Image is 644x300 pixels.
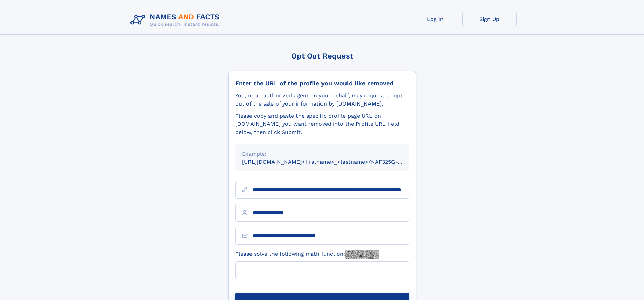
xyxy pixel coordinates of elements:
a: Log In [408,11,462,27]
div: Enter the URL of the profile you would like removed [235,79,409,87]
label: Please solve the following math function: [235,250,379,259]
img: Logo Names and Facts [128,11,225,29]
div: You, or an authorized agent on your behalf, may request to opt-out of the sale of your informatio... [235,92,409,108]
div: Example: [242,150,402,158]
div: Opt Out Request [228,52,416,60]
div: Please copy and paste the specific profile page URL on [DOMAIN_NAME] you want removed into the Pr... [235,112,409,136]
small: [URL][DOMAIN_NAME]<firstname>_<lastname>/NAF325G-xxxxxxxx [242,159,422,165]
a: Sign Up [462,11,517,27]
